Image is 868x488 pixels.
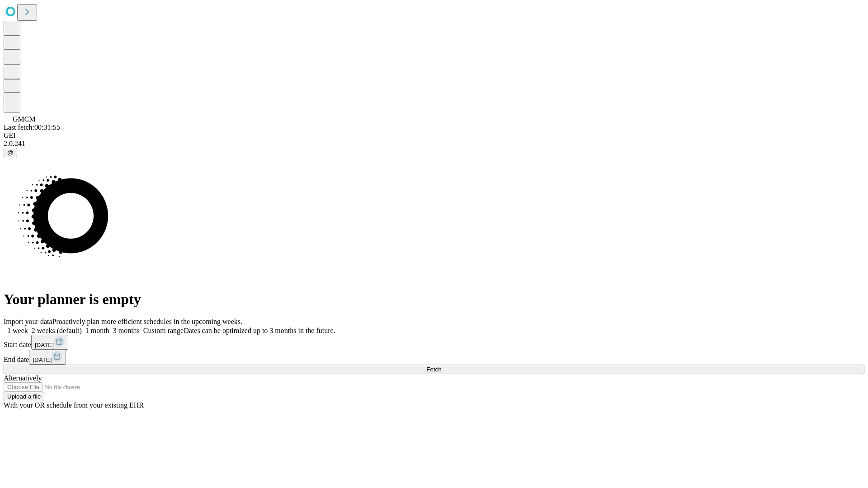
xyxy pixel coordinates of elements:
[4,365,864,374] button: Fetch
[7,149,14,156] span: @
[85,327,109,334] span: 1 month
[4,350,864,365] div: End date
[52,318,242,325] span: Proactively plan more efficient schedules in the upcoming weeks.
[426,366,441,373] span: Fetch
[35,342,54,348] span: [DATE]
[4,318,52,325] span: Import your data
[33,357,52,363] span: [DATE]
[4,131,864,140] div: GEI
[32,327,82,334] span: 2 weeks (default)
[4,401,144,409] span: With your OR schedule from your existing EHR
[31,335,68,350] button: [DATE]
[13,115,36,123] span: GMCM
[29,350,66,365] button: [DATE]
[7,327,28,334] span: 1 week
[4,291,864,308] h1: Your planner is empty
[4,123,60,131] span: Last fetch: 00:31:55
[4,335,864,350] div: Start date
[143,327,184,334] span: Custom range
[4,392,44,401] button: Upload a file
[4,140,864,148] div: 2.0.241
[4,148,17,157] button: @
[4,374,42,382] span: Alternatively
[184,327,335,334] span: Dates can be optimized up to 3 months in the future.
[113,327,140,334] span: 3 months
